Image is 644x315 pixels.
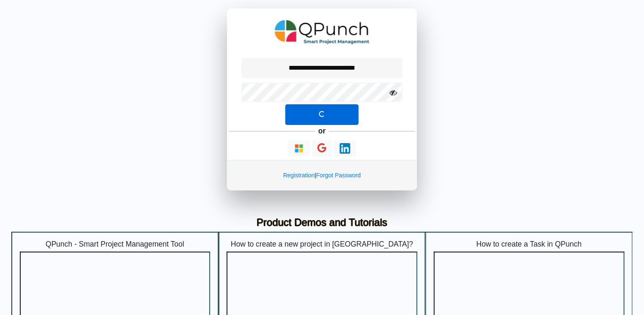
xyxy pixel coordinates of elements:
[294,143,304,154] img: Loading...
[283,172,315,179] a: Registration
[20,240,211,249] h5: QPunch - Smart Project Management Tool
[312,140,333,157] button: Continue With Google
[317,125,327,137] h5: or
[334,140,356,157] button: Continue With LinkedIn
[434,240,625,249] h5: How to create a Task in QPunch
[227,240,417,249] h5: How to create a new project in [GEOGRAPHIC_DATA]?
[340,143,350,154] img: Loading...
[18,217,626,229] h3: Product Demos and Tutorials
[275,17,370,47] img: QPunch
[288,140,310,157] button: Continue With Microsoft Azure
[227,160,417,190] div: |
[316,172,361,179] a: Forgot Password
